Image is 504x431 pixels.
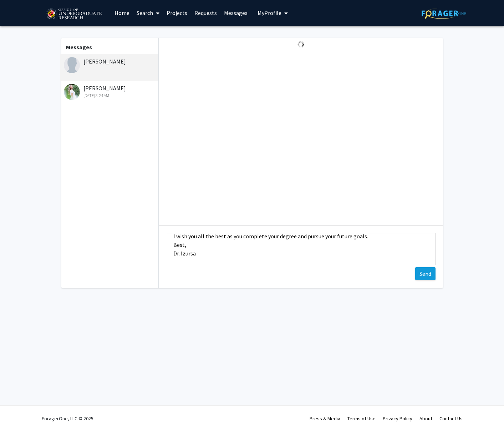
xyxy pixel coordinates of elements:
img: University of Maryland Logo [44,5,104,23]
a: Home [111,0,133,25]
img: Loading [295,38,307,51]
img: ForagerOne Logo [422,8,466,19]
a: About [419,415,432,422]
button: Send [415,267,436,280]
div: ForagerOne, LLC © 2025 [42,406,93,431]
div: [DATE] 8:24 AM [64,92,157,99]
span: My Profile [258,9,281,16]
img: Taylor Riley [64,84,80,100]
textarea: Message [166,233,436,265]
iframe: Chat [5,399,30,426]
b: Messages [66,44,92,51]
a: Press & Media [310,415,340,422]
img: patricia santos [64,57,80,73]
a: Projects [163,0,191,25]
a: Messages [220,0,251,25]
div: [PERSON_NAME] [64,57,157,66]
a: Requests [191,0,220,25]
div: [PERSON_NAME] [64,84,157,99]
a: Privacy Policy [383,415,412,422]
a: Search [133,0,163,25]
a: Terms of Use [347,415,376,422]
a: Contact Us [439,415,463,422]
